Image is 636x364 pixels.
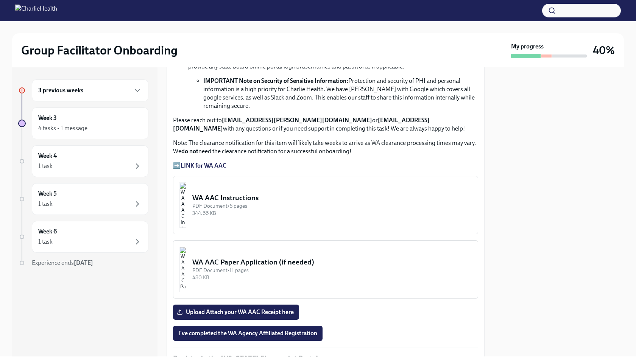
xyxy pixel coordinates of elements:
[38,152,57,160] h6: Week 4
[18,107,148,139] a: Week 34 tasks • 1 message
[173,116,478,133] p: Please reach out to or with any questions or if you need support in completing this task! We are ...
[32,259,93,266] span: Experience ends
[222,117,372,124] strong: [EMAIL_ADDRESS][PERSON_NAME][DOMAIN_NAME]
[192,210,472,217] div: 344.66 KB
[181,162,226,169] a: LINK for WA AAC
[179,247,186,292] img: WA AAC Paper Application (if needed)
[192,202,472,210] div: PDF Document • 6 pages
[192,267,472,274] div: PDF Document • 11 pages
[203,77,478,110] li: Protection and security of PHI and personal information is a high priority for Charlie Health. We...
[181,148,198,155] strong: do not
[21,43,178,58] h2: Group Facilitator Onboarding
[173,305,299,320] label: Upload Attach your WA AAC Receipt here
[192,193,472,203] div: WA AAC Instructions
[178,308,294,316] span: Upload Attach your WA AAC Receipt here
[38,227,57,236] h6: Week 6
[173,139,478,156] p: Note: The clearance notification for this item will likely take weeks to arrive as WA clearance p...
[173,240,478,299] button: WA AAC Paper Application (if needed)PDF Document•11 pages480 KB
[15,5,57,17] img: CharlieHealth
[203,77,348,84] strong: IMPORTANT Note on Security of Sensitive Information:
[18,145,148,177] a: Week 41 task
[511,42,544,51] strong: My progress
[178,330,317,337] span: I've completed the WA Agency Affiliated Registration
[593,44,615,57] h3: 40%
[38,190,57,198] h6: Week 5
[173,353,478,363] p: Register in the [US_STATE] Fingerprint Portal
[173,162,478,170] p: ➡️
[38,86,83,95] h6: 3 previous weeks
[173,326,323,341] button: I've completed the WA Agency Affiliated Registration
[192,257,472,267] div: WA AAC Paper Application (if needed)
[38,114,57,122] h6: Week 3
[173,117,430,132] strong: [EMAIL_ADDRESS][DOMAIN_NAME]
[74,259,93,266] strong: [DATE]
[179,182,186,228] img: WA AAC Instructions
[38,200,53,208] div: 1 task
[173,176,478,234] button: WA AAC InstructionsPDF Document•6 pages344.66 KB
[38,238,53,246] div: 1 task
[18,183,148,215] a: Week 51 task
[38,124,87,132] div: 4 tasks • 1 message
[38,162,53,170] div: 1 task
[192,274,472,281] div: 480 KB
[18,221,148,253] a: Week 61 task
[32,79,148,101] div: 3 previous weeks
